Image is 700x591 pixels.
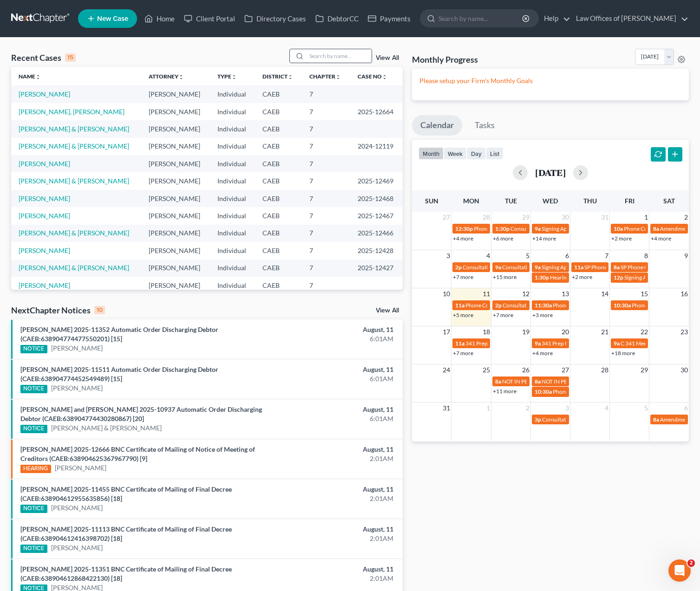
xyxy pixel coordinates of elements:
a: Chapterunfold_more [309,73,341,80]
span: 12p [614,274,623,281]
td: [PERSON_NAME] [141,260,210,277]
a: DebtorCC [311,10,363,27]
td: Individual [210,207,255,224]
td: [PERSON_NAME] [141,155,210,172]
div: HEARING [20,465,51,473]
a: +5 more [453,312,473,318]
i: unfold_more [288,74,293,80]
span: Consultation for [PERSON_NAME], Inaudible [542,416,652,423]
span: 7 [604,250,609,261]
td: [PERSON_NAME] [141,225,210,242]
a: +7 more [453,273,473,280]
td: 2025-12467 [350,207,403,224]
td: 2024-12119 [350,138,403,155]
div: Recent Cases [11,52,76,63]
span: 8a [653,416,659,423]
span: 30 [561,212,570,223]
td: 2025-12468 [350,190,403,207]
a: [PERSON_NAME] 2025-11351 BNC Certificate of Mailing of Final Decree (CAEB:638904612868422130) [18] [20,565,232,582]
a: [PERSON_NAME] [55,463,106,473]
td: [PERSON_NAME] [141,242,210,259]
span: Wed [543,197,558,205]
div: 2:01AM [275,534,393,543]
div: August, 11 [275,525,393,534]
td: 7 [302,155,350,172]
td: [PERSON_NAME] [141,85,210,103]
span: 9a [535,225,541,232]
div: NextChapter Notices [11,305,105,316]
i: unfold_more [382,74,387,80]
td: Individual [210,155,255,172]
span: 11a [455,302,464,309]
td: CAEB [255,138,302,155]
span: 11 [482,288,491,299]
a: [PERSON_NAME] [19,281,70,289]
p: Please setup your Firm's Monthly Goals [419,76,681,85]
a: [PERSON_NAME] & [PERSON_NAME] [19,264,129,272]
td: 2025-12469 [350,172,403,189]
a: [PERSON_NAME] 2025-11113 BNC Certificate of Mailing of Final Decree (CAEB:638904612416398702) [18] [20,525,232,542]
span: Thu [583,197,597,205]
span: 2 [687,559,695,567]
td: 2025-12466 [350,225,403,242]
i: unfold_more [335,74,341,80]
span: 11a [455,340,464,347]
a: [PERSON_NAME] [19,212,70,220]
span: 6 [683,403,689,414]
span: 5 [643,403,649,414]
a: Client Portal [179,10,240,27]
a: +15 more [493,273,517,280]
span: 2 [683,212,689,223]
td: Individual [210,277,255,294]
td: CAEB [255,260,302,277]
span: 29 [640,364,649,376]
a: [PERSON_NAME] [51,383,103,393]
a: [PERSON_NAME] & [PERSON_NAME] [19,177,129,185]
span: 341 Prep for [PERSON_NAME] [542,340,617,347]
span: 9a [614,340,620,347]
span: 10 [442,288,451,299]
td: Individual [210,138,255,155]
a: Case Nounfold_more [358,73,387,80]
a: [PERSON_NAME] [51,543,103,552]
span: 9a [535,264,541,271]
div: NOTICE [20,425,47,433]
td: Individual [210,172,255,189]
a: +18 more [611,350,635,357]
span: 17 [442,326,451,338]
span: 16 [680,288,689,299]
span: 1 [643,212,649,223]
td: CAEB [255,120,302,137]
a: [PERSON_NAME] & [PERSON_NAME] [51,423,162,433]
td: [PERSON_NAME] [141,172,210,189]
span: 8a [653,225,659,232]
div: 2:01AM [275,494,393,503]
a: [PERSON_NAME] [19,195,70,202]
span: 18 [482,326,491,338]
span: 1 [485,403,491,414]
a: Help [539,10,570,27]
span: Sun [425,197,438,205]
td: 7 [302,138,350,155]
div: 2:01AM [275,454,393,463]
span: NOT IN PERSON APPTS. [502,378,561,385]
span: 9a [495,264,501,271]
span: 12:30p [455,225,473,232]
a: View All [376,307,399,314]
span: Consultation for [PERSON_NAME] [463,264,547,271]
span: 1:30p [535,274,549,281]
span: 31 [600,212,609,223]
td: Individual [210,120,255,137]
div: 6:01AM [275,414,393,423]
td: 7 [302,103,350,120]
div: NOTICE [20,345,47,353]
a: [PERSON_NAME] and [PERSON_NAME] 2025-10937 Automatic Order Discharging Debtor (CAEB:6389047744302... [20,405,262,422]
iframe: Intercom live chat [668,559,691,582]
span: 28 [600,364,609,376]
div: NOTICE [20,545,47,553]
i: unfold_more [231,74,237,80]
span: 13 [561,288,570,299]
span: 2 [525,403,530,414]
td: 7 [302,207,350,224]
a: +4 more [651,235,671,242]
